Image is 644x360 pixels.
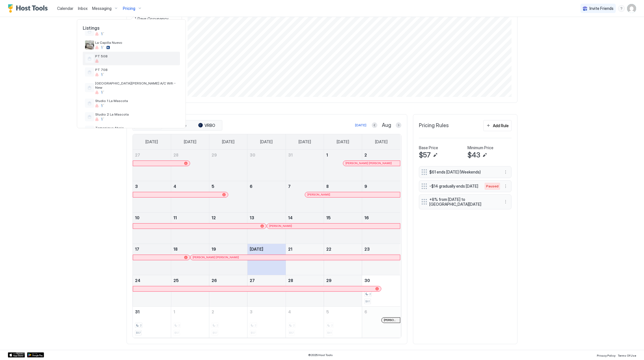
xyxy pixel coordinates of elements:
[77,25,186,31] span: Listings
[95,112,178,116] span: Studio 2 La Mascota
[95,40,178,45] span: La Capilla Nuevo
[95,126,178,130] span: Tamanique Abajo
[95,81,178,90] span: [GEOGRAPHIC_DATA][PERSON_NAME] A/C Wifi - New
[95,99,178,103] span: Studio 1 La Mascota
[95,68,178,72] span: PT 708
[85,40,94,49] div: listing image
[95,54,178,58] span: PT 508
